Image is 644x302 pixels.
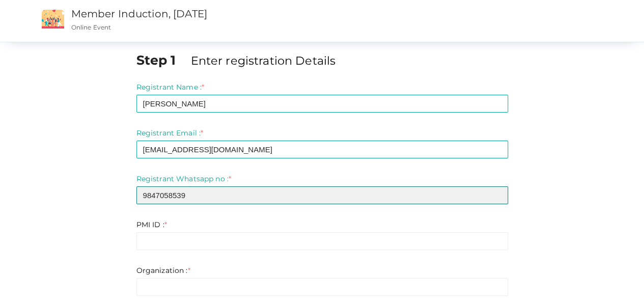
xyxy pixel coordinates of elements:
[136,82,205,92] label: Registrant Name :
[190,52,335,69] label: Enter registration Details
[136,141,508,158] input: Enter registrant email here.
[136,265,190,276] label: Organization :
[136,51,189,69] label: Step 1
[136,186,508,204] input: Enter registrant phone no here.
[71,8,207,20] a: Member Induction, [DATE]
[136,174,232,184] label: Registrant Whatsapp no :
[42,10,64,29] img: event2.png
[136,95,508,113] input: Enter registrant name here.
[71,23,394,32] p: Online Event
[136,128,204,138] label: Registrant Email :
[136,219,167,230] label: PMI ID :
